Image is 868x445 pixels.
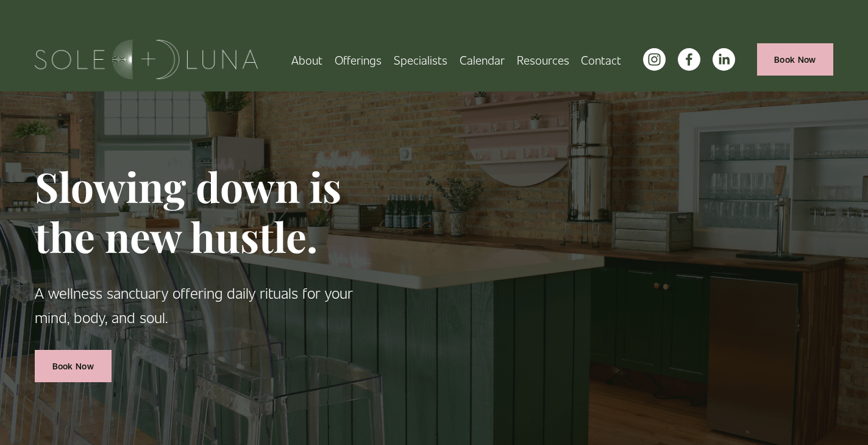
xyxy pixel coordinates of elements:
[35,40,258,79] img: Sole + Luna
[460,49,505,70] a: Calendar
[757,43,834,76] a: Book Now
[678,48,700,71] a: facebook-unauth
[713,48,735,71] a: LinkedIn
[394,49,447,70] a: Specialists
[335,50,382,69] span: Offerings
[517,50,569,69] span: Resources
[581,49,621,70] a: Contact
[35,350,112,382] a: Book Now
[643,48,666,71] a: instagram-unauth
[35,161,364,262] h1: Slowing down is the new hustle.
[291,49,322,70] a: About
[335,49,382,70] a: folder dropdown
[35,281,364,329] p: A wellness sanctuary offering daily rituals for your mind, body, and soul.
[517,49,569,70] a: folder dropdown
